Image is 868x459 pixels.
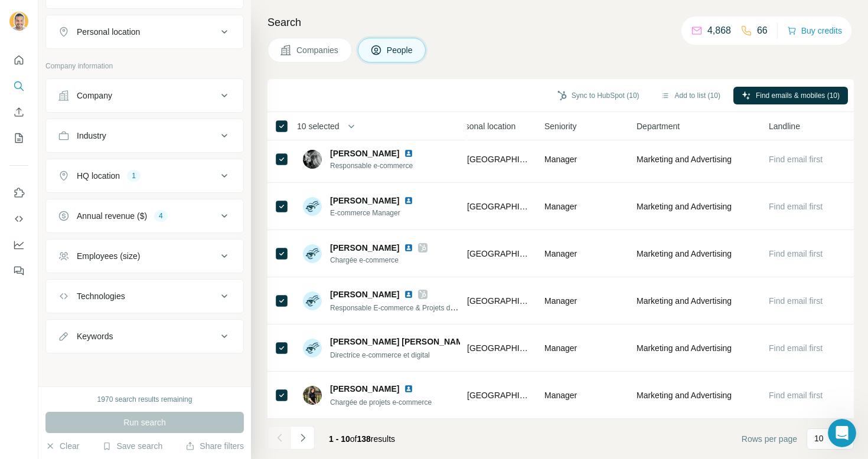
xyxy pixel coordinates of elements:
button: Employees (size) [46,242,243,270]
button: Messages [59,350,118,398]
img: Avatar [303,386,322,405]
div: HQ location [77,170,120,182]
button: Save search [102,440,162,452]
img: Profile image for Aurélie [161,19,184,42]
div: Close [203,19,224,40]
button: View status page [24,251,212,275]
span: Department [637,120,680,132]
button: News [118,350,177,398]
span: Personal location [452,120,515,132]
h4: Search [267,14,854,31]
p: Hi [PERSON_NAME][EMAIL_ADDRESS][DOMAIN_NAME] 👋 [24,84,213,144]
button: Sync to HubSpot (10) [549,87,648,104]
span: [GEOGRAPHIC_DATA] [467,153,530,165]
div: AI Agent and team can help [24,312,198,324]
span: 10 selected [297,120,340,132]
span: People [387,44,414,56]
button: Help [177,350,236,398]
div: Keywords [77,330,113,342]
span: Responsable e-commerce [330,160,428,171]
span: [GEOGRAPHIC_DATA] [467,389,530,401]
span: Manager [544,202,577,211]
span: Help [197,380,216,388]
img: LinkedIn logo [404,196,413,205]
span: Marketing and Advertising [637,201,732,212]
img: Avatar [303,339,322,358]
span: Manager [544,249,577,258]
button: Keywords [46,322,243,350]
span: Chargée e-commerce [330,255,428,265]
span: Find email first [769,202,823,211]
div: Ask a question [24,300,198,312]
button: Feedback [9,260,28,281]
span: [GEOGRAPHIC_DATA] [467,201,530,212]
span: Marketing and Advertising [637,248,732,260]
span: Marketing and Advertising [637,342,732,354]
span: Manager [544,296,577,306]
button: Share filters [185,440,244,452]
img: Avatar [303,150,322,169]
span: [GEOGRAPHIC_DATA] [467,248,530,260]
p: How can we help? [24,144,213,164]
button: Search [9,76,28,97]
span: Manager [544,391,577,400]
span: Marketing and Advertising [637,295,732,307]
span: Messages [68,380,109,388]
div: Ask a questionAI Agent and team can help [12,290,224,335]
span: [PERSON_NAME] [330,288,399,300]
div: Technologies [77,290,125,302]
span: [GEOGRAPHIC_DATA] [467,295,530,307]
img: Avatar [303,291,322,310]
div: All services are online [24,234,212,247]
span: Manager [544,155,577,164]
button: Industry [46,122,243,150]
button: HQ location1 [46,162,243,190]
span: of [350,434,357,444]
p: 10 [814,432,824,444]
span: 138 [357,434,371,444]
span: Find email first [769,249,823,258]
button: Company [46,81,243,110]
span: 1 - 10 [329,434,350,444]
span: [PERSON_NAME] [PERSON_NAME] [330,336,471,347]
h2: Status Surfe [24,189,212,201]
button: Enrich CSV [9,101,28,123]
button: Add to list (10) [652,87,729,104]
p: 66 [757,24,768,38]
div: 1970 search results remaining [97,394,192,405]
span: Manager [544,343,577,353]
div: 1 [127,171,141,181]
button: My lists [9,127,28,149]
div: Industry [77,130,106,142]
button: Personal location [46,18,243,46]
img: Profile image for Christian [138,19,162,42]
button: Clear [45,440,79,452]
span: [PERSON_NAME] [330,149,399,158]
span: Marketing and Advertising [637,153,732,165]
span: Find email first [769,343,823,353]
button: Quick start [9,50,28,71]
p: 4,868 [707,24,731,38]
span: Find email first [769,296,823,306]
img: LinkedIn logo [404,149,413,158]
div: Employees (size) [77,250,140,262]
span: Find email first [769,391,823,400]
button: Technologies [46,282,243,310]
span: E-commerce Manager [330,208,428,218]
span: [PERSON_NAME] [330,242,399,254]
img: Profile image for Myles [116,19,139,42]
span: [PERSON_NAME] [330,383,399,395]
img: LinkedIn logo [404,290,413,299]
img: Avatar [9,12,28,31]
span: Seniority [544,120,576,132]
iframe: Intercom live chat [828,419,856,447]
div: Annual revenue ($) [77,210,147,222]
button: Buy credits [787,22,842,39]
button: Annual revenue ($)4 [46,202,243,230]
p: Company information [45,61,244,71]
span: Find email first [769,155,823,164]
span: News [136,380,159,388]
img: LinkedIn logo [404,243,413,253]
span: [GEOGRAPHIC_DATA] [467,342,530,354]
button: Use Surfe on LinkedIn [9,182,28,204]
